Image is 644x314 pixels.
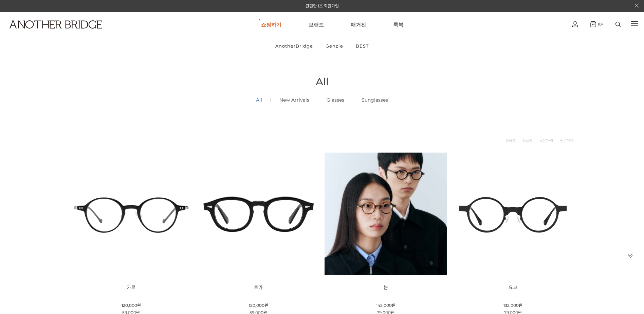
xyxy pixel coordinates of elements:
[70,153,192,275] img: 카로 - 감각적인 디자인의 패션 아이템 이미지
[509,285,517,290] a: 요크
[318,88,353,111] a: Glasses
[376,303,395,308] span: 142,000원
[122,303,141,308] span: 120,000원
[271,88,318,111] a: New Arrivals
[350,37,374,55] a: BEST
[353,88,397,111] a: Sunglasses
[572,21,578,27] img: cart
[320,37,349,55] a: Genzie
[590,21,603,27] a: (0)
[10,20,102,29] img: logo
[306,3,339,8] a: 간편한 1초 회원가입
[452,153,574,275] img: 요크 글라스 - 트렌디한 디자인의 유니크한 안경 이미지
[309,12,324,37] a: 브랜드
[596,22,603,27] span: (0)
[509,284,517,291] span: 요크
[270,37,319,55] a: AnotherBridge
[127,285,135,290] a: 카로
[522,137,533,144] a: 상품명
[539,137,553,144] a: 낮은가격
[503,303,522,308] span: 132,000원
[261,12,281,37] a: 쇼핑하기
[197,153,320,275] img: 토카 아세테이트 뿔테 안경 이미지
[351,12,366,37] a: 매거진
[384,284,388,291] span: 본
[247,88,271,111] a: All
[560,137,573,144] a: 높은가격
[316,75,329,88] span: All
[254,284,263,291] span: 토카
[3,20,100,45] a: logo
[505,137,516,144] a: 신상품
[384,285,388,290] a: 본
[127,284,135,291] span: 카로
[615,22,621,27] img: search
[590,21,596,27] img: cart
[325,153,447,275] img: 본 - 동그란 렌즈로 돋보이는 아세테이트 안경 이미지
[254,285,263,290] a: 토카
[249,303,268,308] span: 120,000원
[393,12,403,37] a: 룩북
